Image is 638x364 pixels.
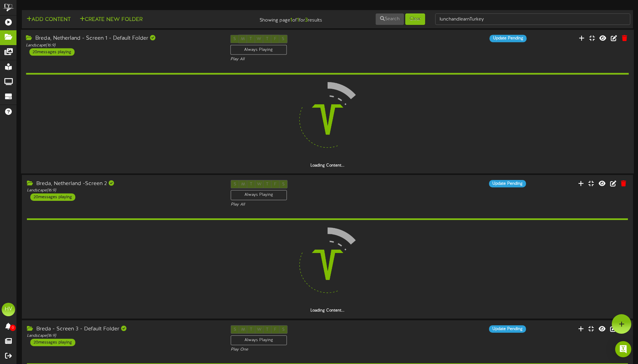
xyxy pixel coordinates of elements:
[305,17,308,23] strong: 3
[30,193,75,201] div: 20 messages playing
[376,13,404,25] button: Search
[26,42,220,48] div: Landscape ( 16:9 )
[435,13,630,25] input: -- Search Folders by Name --
[26,35,220,42] div: Breda, Netherland - Screen 1 - Default Folder
[27,188,221,193] div: Landscape ( 16:9 )
[284,76,371,163] img: loading-spinner-4.png
[225,13,327,24] div: Showing page of for results
[78,15,145,24] button: Create New Folder
[10,325,16,331] span: 0
[297,17,299,23] strong: 1
[230,45,287,54] div: Always Playing
[30,339,75,346] div: 20 messages playing
[310,308,344,313] strong: Loading Content...
[27,333,221,339] div: Landscape ( 16:9 )
[230,57,424,62] div: Play All
[490,35,527,42] div: Update Pending
[489,180,526,187] div: Update Pending
[27,180,221,188] div: Breda, Netherland -Screen 2
[231,335,287,345] div: Always Playing
[27,325,221,333] div: Breda - Screen 3 - Default Folder
[285,222,371,308] img: loading-spinner-4.png
[231,190,287,200] div: Always Playing
[231,347,424,353] div: Play One
[290,17,292,23] strong: 1
[2,303,15,316] div: HV
[231,202,424,208] div: Play All
[29,48,74,56] div: 20 messages playing
[405,13,425,25] button: Clear
[25,15,73,24] button: Add Content
[310,163,344,168] strong: Loading Content...
[489,325,526,333] div: Update Pending
[615,341,631,357] div: Open Intercom Messenger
